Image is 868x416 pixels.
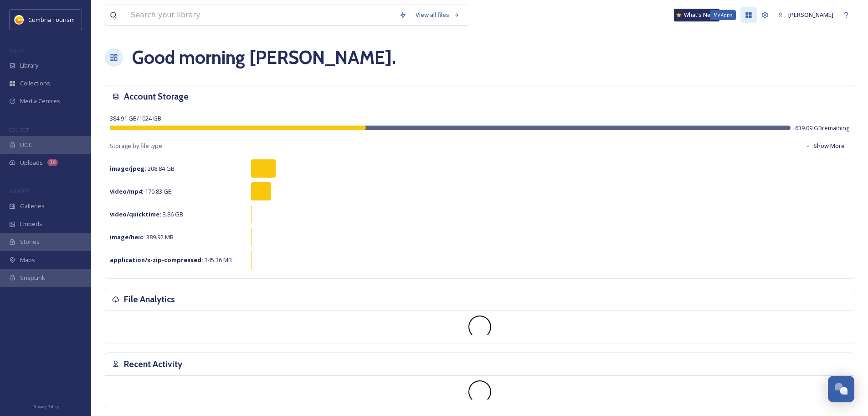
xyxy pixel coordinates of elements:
strong: application/x-zip-compressed : [110,256,203,264]
strong: video/mp4 : [110,187,144,195]
span: UGC [20,141,32,149]
span: Media Centres [20,97,60,105]
button: Show More [801,137,849,155]
a: What's New [674,9,719,21]
span: 389.92 MB [110,233,174,241]
img: images.jpg [15,15,24,24]
span: [PERSON_NAME] [788,11,833,19]
a: [PERSON_NAME] [773,6,838,24]
span: 3.86 GB [110,210,183,218]
span: 208.84 GB [110,164,175,173]
a: View all files [411,6,464,24]
input: Search your library [126,5,395,25]
span: COLLECT [9,126,29,133]
h3: Recent Activity [124,358,182,371]
span: 170.83 GB [110,187,172,195]
span: SnapLink [20,274,45,282]
h1: Good morning [PERSON_NAME] . [132,44,396,71]
h3: File Analytics [124,293,175,306]
span: MEDIA [9,47,25,54]
span: Uploads [20,158,43,167]
div: 10 [47,159,58,166]
span: 639.09 GB remaining [795,124,849,132]
strong: video/quicktime : [110,210,161,218]
span: Library [20,61,38,70]
span: Stories [20,237,40,246]
a: Privacy Policy [32,400,59,411]
span: WIDGETS [9,188,30,195]
strong: image/jpeg : [110,164,146,173]
button: Open Chat [828,376,854,402]
a: My Apps [740,7,757,23]
span: Cumbria Tourism [28,16,75,24]
div: My Apps [710,10,736,20]
span: Collections [20,79,50,88]
span: Embeds [20,220,42,228]
h3: Account Storage [124,90,189,103]
span: Galleries [20,202,45,211]
span: 384.91 GB / 1024 GB [110,114,161,122]
span: 345.36 MB [110,256,232,264]
span: Privacy Policy [32,404,59,410]
span: Maps [20,256,35,264]
span: Storage by file type [110,142,162,150]
strong: image/heic : [110,233,145,241]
